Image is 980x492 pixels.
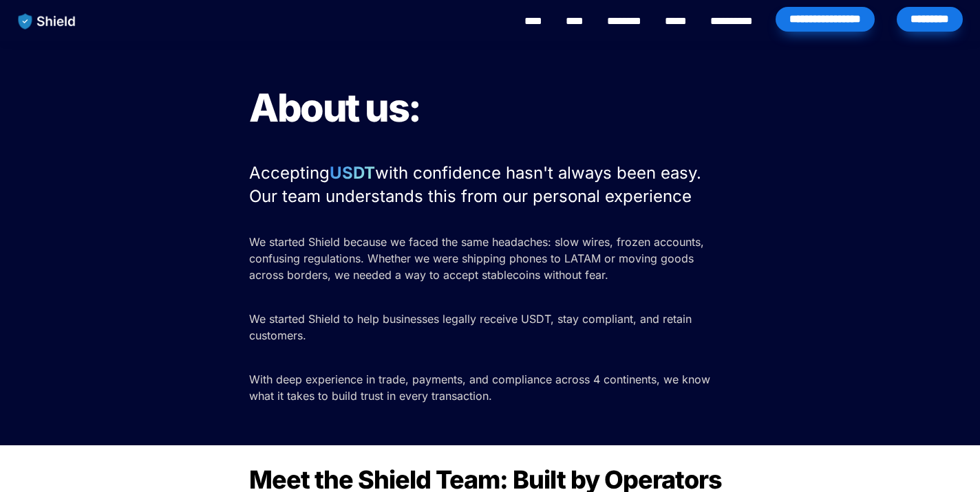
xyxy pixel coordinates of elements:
[249,163,706,206] span: with confidence hasn't always been easy. Our team understands this from our personal experience
[249,163,330,183] span: Accepting
[12,7,83,36] img: website logo
[330,163,375,183] strong: USDT
[249,312,695,342] span: We started Shield to help businesses legally receive USDT, stay compliant, and retain customers.
[249,85,420,131] span: About us:
[249,372,714,403] span: With deep experience in trade, payments, and compliance across 4 continents, we know what it take...
[249,235,707,282] span: We started Shield because we faced the same headaches: slow wires, frozen accounts, confusing reg...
